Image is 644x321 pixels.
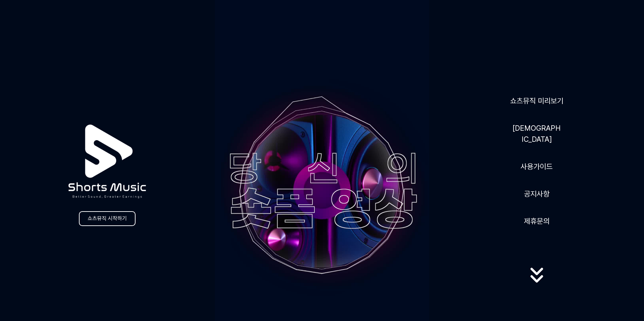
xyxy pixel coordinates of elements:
a: [DEMOGRAPHIC_DATA] [510,120,564,148]
button: 제휴문의 [521,213,552,229]
a: 쇼츠뮤직 시작하기 [79,211,136,226]
a: 사용가이드 [518,158,555,175]
img: logo [52,106,163,217]
a: 공지사항 [521,186,552,202]
a: 쇼츠뮤직 미리보기 [507,93,566,109]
